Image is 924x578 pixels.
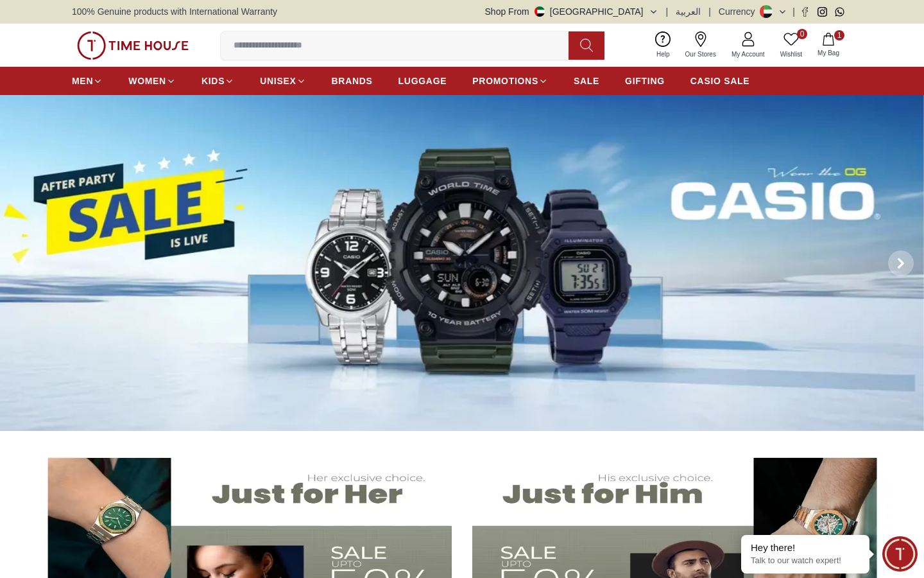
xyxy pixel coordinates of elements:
div: Currency [719,5,760,18]
div: Hey there! [751,541,860,554]
span: BRANDS [332,74,373,87]
a: BRANDS [332,69,373,92]
span: Our Stores [680,49,721,59]
a: Whatsapp [835,7,844,17]
a: WOMEN [128,69,176,92]
a: CASIO SALE [690,69,750,92]
span: | [666,5,669,18]
a: GIFTING [625,69,665,92]
a: 0Wishlist [773,29,810,62]
span: LUGGAGE [398,74,447,87]
span: Help [651,49,675,59]
p: Talk to our watch expert! [751,556,860,566]
span: My Bag [812,48,844,58]
img: United Arab Emirates [535,6,545,17]
span: | [792,5,795,18]
span: KIDS [201,74,225,87]
button: Shop From[GEOGRAPHIC_DATA] [485,5,658,18]
a: Instagram [817,7,827,17]
a: SALE [574,69,599,92]
span: SALE [574,74,599,87]
a: Facebook [800,7,810,17]
a: KIDS [201,69,234,92]
span: UNISEX [260,74,296,87]
a: UNISEX [260,69,305,92]
span: | [708,5,711,18]
span: 100% Genuine products with International Warranty [72,5,277,18]
div: Chat Widget [882,536,918,572]
span: 0 [797,29,807,39]
span: PROMOTIONS [472,74,538,87]
button: العربية [676,5,701,18]
a: Our Stores [678,29,724,62]
a: MEN [72,69,103,92]
span: CASIO SALE [690,74,750,87]
span: MEN [72,74,93,87]
a: Help [649,29,678,62]
a: LUGGAGE [398,69,447,92]
a: PROMOTIONS [472,69,548,92]
img: ... [77,31,189,60]
button: 1My Bag [810,30,847,60]
span: WOMEN [128,74,166,87]
span: My Account [726,49,770,59]
span: GIFTING [625,74,665,87]
span: Wishlist [775,49,807,59]
span: 1 [834,30,844,40]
